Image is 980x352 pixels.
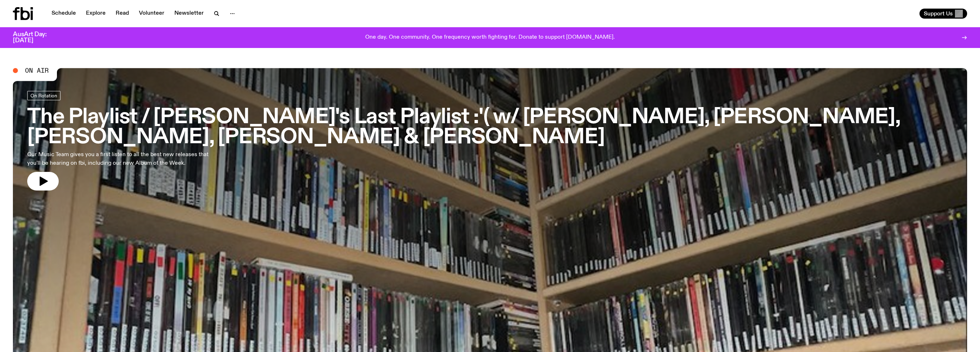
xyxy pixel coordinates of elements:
[25,67,49,74] span: On Air
[924,10,953,17] span: Support Us
[27,107,953,148] h3: The Playlist / [PERSON_NAME]'s Last Playlist :'( w/ [PERSON_NAME], [PERSON_NAME], [PERSON_NAME], ...
[111,9,133,19] a: Read
[27,91,953,191] a: The Playlist / [PERSON_NAME]'s Last Playlist :'( w/ [PERSON_NAME], [PERSON_NAME], [PERSON_NAME], ...
[82,9,110,19] a: Explore
[30,93,57,98] span: On Rotation
[27,150,211,168] p: Our Music Team gives you a first listen to all the best new releases that you'll be hearing on fb...
[135,9,169,19] a: Volunteer
[919,9,967,19] button: Support Us
[47,9,80,19] a: Schedule
[365,34,615,41] p: One day. One community. One frequency worth fighting for. Donate to support [DOMAIN_NAME].
[13,32,59,44] h3: AusArt Day: [DATE]
[27,91,61,100] a: On Rotation
[170,9,208,19] a: Newsletter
